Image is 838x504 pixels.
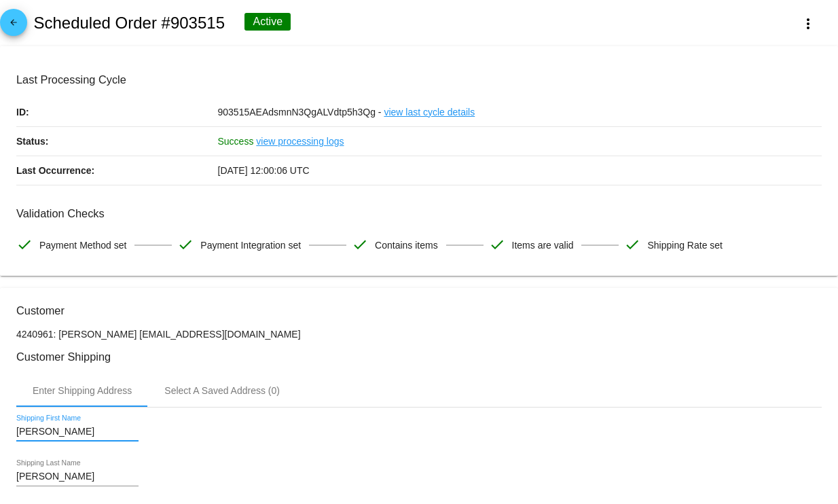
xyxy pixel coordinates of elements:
[16,350,822,363] h3: Customer Shipping
[39,231,126,259] span: Payment Method set
[512,231,574,259] span: Items are valid
[16,73,822,86] h3: Last Processing Cycle
[177,236,194,253] mat-icon: check
[352,236,368,253] mat-icon: check
[16,156,218,185] p: Last Occurrence:
[647,231,723,259] span: Shipping Rate set
[800,16,816,32] mat-icon: more_vert
[244,13,291,31] div: Active
[16,304,822,317] h3: Customer
[16,207,822,220] h3: Validation Checks
[375,231,438,259] span: Contains items
[16,329,822,340] p: 4240961: [PERSON_NAME] [EMAIL_ADDRESS][DOMAIN_NAME]
[33,14,225,33] h2: Scheduled Order #903515
[218,136,254,147] span: Success
[16,236,33,253] mat-icon: check
[489,236,505,253] mat-icon: check
[218,165,310,176] span: [DATE] 12:00:06 UTC
[16,427,139,437] input: Shipping First Name
[256,127,344,156] a: view processing logs
[5,18,22,34] mat-icon: arrow_back
[16,471,139,482] input: Shipping Last Name
[624,236,640,253] mat-icon: check
[16,98,218,126] p: ID:
[218,107,382,118] span: 903515AEAdsmnN3QgALVdtp5h3Qg -
[16,127,218,156] p: Status:
[164,385,280,396] div: Select A Saved Address (0)
[384,98,475,126] a: view last cycle details
[200,231,301,259] span: Payment Integration set
[33,385,132,396] div: Enter Shipping Address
